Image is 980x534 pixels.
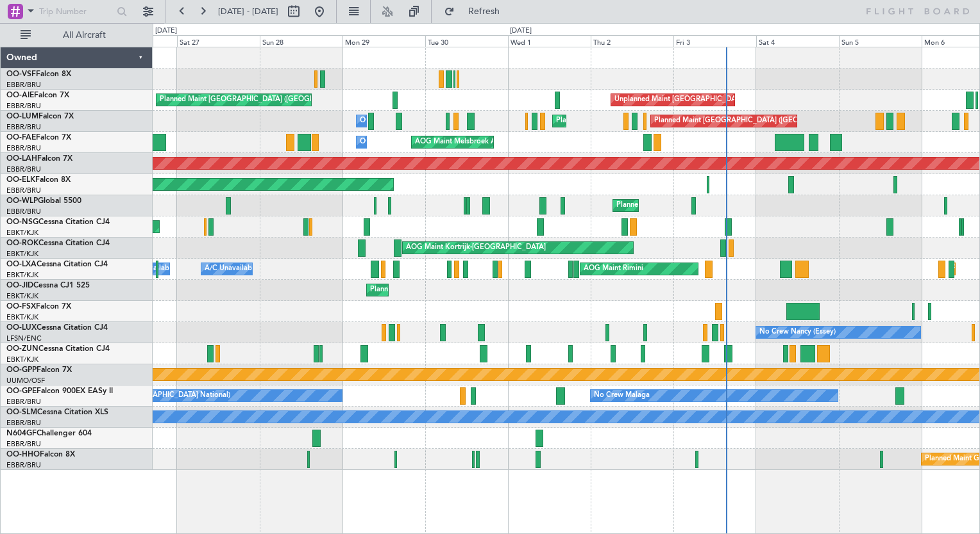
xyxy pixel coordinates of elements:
span: OO-SLM [6,409,37,416]
div: Thu 2 [591,35,673,47]
span: [DATE] - [DATE] [218,6,278,17]
a: EBKT/KJK [6,312,38,322]
span: OO-HHO [6,451,40,458]
a: EBBR/BRU [6,460,41,470]
a: UUMO/OSF [6,376,45,385]
div: Planned Maint Milan (Linate) [616,196,709,215]
span: OO-ELK [6,176,35,184]
a: OO-ROKCessna Citation CJ4 [6,239,110,247]
a: OO-LXACessna Citation CJ4 [6,261,108,268]
div: Owner Melsbroek Air Base [360,133,447,152]
div: Sat 27 [177,35,260,47]
span: OO-ZUN [6,345,38,353]
input: Trip Number [39,2,113,21]
span: OO-AIE [6,92,34,99]
span: OO-LXA [6,261,37,268]
a: OO-GPPFalcon 7X [6,366,72,374]
a: LFSN/ENC [6,334,42,343]
div: Unplanned Maint [GEOGRAPHIC_DATA] ([GEOGRAPHIC_DATA]) [614,90,825,109]
a: EBBR/BRU [6,165,41,174]
div: No Crew Malaga [594,386,650,405]
span: OO-LUM [6,113,38,120]
span: Refresh [457,7,511,16]
div: Planned Maint [GEOGRAPHIC_DATA] ([GEOGRAPHIC_DATA] National) [556,111,788,131]
div: Planned Maint [GEOGRAPHIC_DATA] ([GEOGRAPHIC_DATA]) [160,90,362,109]
div: Planned Maint Kortrijk-[GEOGRAPHIC_DATA] [370,280,520,300]
span: OO-GPE [6,387,37,395]
a: EBKT/KJK [6,228,38,238]
a: EBKT/KJK [6,270,38,280]
a: OO-ZUNCessna Citation CJ4 [6,345,110,353]
span: OO-GPP [6,366,37,374]
span: OO-ROK [6,239,38,247]
a: OO-HHOFalcon 8X [6,451,75,458]
span: OO-NSG [6,218,38,226]
a: OO-LAHFalcon 7X [6,155,72,163]
span: OO-JID [6,282,33,289]
a: EBKT/KJK [6,291,38,301]
a: EBBR/BRU [6,186,41,195]
a: OO-NSGCessna Citation CJ4 [6,218,110,226]
a: OO-ELKFalcon 8X [6,176,71,184]
div: AOG Maint Rimini [584,259,643,279]
a: EBKT/KJK [6,355,38,364]
div: Owner Melsbroek Air Base [360,111,447,131]
div: No Crew Nancy (Essey) [759,323,836,342]
a: OO-AIEFalcon 7X [6,92,69,99]
div: Sun 5 [839,35,922,47]
a: OO-LUXCessna Citation CJ4 [6,324,108,332]
a: OO-FAEFalcon 7X [6,134,71,142]
div: Sun 28 [260,35,342,47]
a: OO-GPEFalcon 900EX EASy II [6,387,113,395]
a: EBBR/BRU [6,207,41,216]
div: [DATE] [510,26,532,36]
a: OO-JIDCessna CJ1 525 [6,282,90,289]
span: OO-LUX [6,324,37,332]
button: All Aircraft [14,25,139,45]
div: Mon 29 [342,35,425,47]
span: OO-FAE [6,134,36,142]
span: OO-WLP [6,197,38,205]
div: [DATE] [155,26,177,36]
a: EBBR/BRU [6,122,41,132]
a: EBKT/KJK [6,249,38,259]
div: Fri 3 [673,35,756,47]
a: EBBR/BRU [6,397,41,407]
div: Planned Maint [GEOGRAPHIC_DATA] ([GEOGRAPHIC_DATA] National) [654,111,886,131]
a: EBBR/BRU [6,101,41,111]
div: Tue 30 [425,35,508,47]
a: N604GFChallenger 604 [6,430,92,437]
button: Refresh [438,1,515,22]
div: Wed 1 [508,35,591,47]
span: OO-FSX [6,303,36,311]
div: AOG Maint Kortrijk-[GEOGRAPHIC_DATA] [406,238,546,257]
a: OO-SLMCessna Citation XLS [6,409,108,416]
a: OO-FSXFalcon 7X [6,303,71,311]
div: AOG Maint Melsbroek Air Base [415,133,518,152]
div: Sat 4 [756,35,839,47]
a: OO-WLPGlobal 5500 [6,197,81,205]
div: A/C Unavailable [205,259,258,279]
span: OO-VSF [6,70,36,78]
a: EBBR/BRU [6,143,41,153]
a: EBBR/BRU [6,439,41,449]
a: OO-VSFFalcon 8X [6,70,71,78]
span: OO-LAH [6,155,37,163]
a: EBBR/BRU [6,80,41,90]
span: N604GF [6,430,37,437]
a: OO-LUMFalcon 7X [6,113,74,120]
a: EBBR/BRU [6,418,41,428]
span: All Aircraft [33,31,135,40]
